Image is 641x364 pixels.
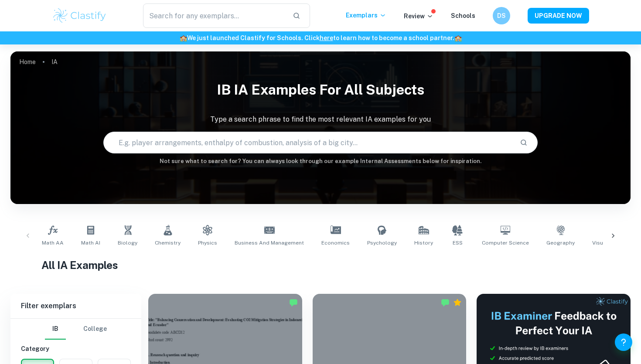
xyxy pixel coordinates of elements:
[321,239,350,247] span: Economics
[320,34,333,41] a: here
[482,239,529,247] span: Computer Science
[45,319,107,340] div: Filter type choice
[81,239,100,247] span: Math AI
[528,8,589,24] button: UPGRADE NOW
[143,3,286,28] input: Search for any exemplars...
[414,239,433,247] span: History
[2,33,639,43] h6: We just launched Clastify for Schools. Click to learn how to become a school partner.
[516,135,531,150] button: Search
[198,239,217,247] span: Physics
[235,239,304,247] span: Business and Management
[367,239,397,247] span: Psychology
[19,56,36,68] a: Home
[546,239,575,247] span: Geography
[451,12,475,19] a: Schools
[454,34,462,41] span: 🏫
[289,298,298,307] img: Marked
[155,239,181,247] span: Chemistry
[10,114,631,125] p: Type a search phrase to find the most relevant IA examples for you
[83,319,107,340] button: College
[441,298,450,307] img: Marked
[52,7,107,24] img: Clastify logo
[118,239,137,247] span: Biology
[41,257,600,273] h1: All IA Examples
[21,344,131,354] h6: Category
[346,10,386,20] p: Exemplars
[104,130,512,155] input: E.g. player arrangements, enthalpy of combustion, analysis of a big city...
[453,298,462,307] div: Premium
[497,11,507,20] h6: DS
[42,239,64,247] span: Math AA
[10,294,141,318] h6: Filter exemplars
[45,319,66,340] button: IB
[180,34,187,41] span: 🏫
[51,57,58,67] p: IA
[404,11,433,21] p: Review
[10,157,631,166] h6: Not sure what to search for? You can always look through our example Internal Assessments below f...
[615,333,632,351] button: Help and Feedback
[493,7,510,24] button: DS
[453,239,463,247] span: ESS
[10,76,631,104] h1: IB IA examples for all subjects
